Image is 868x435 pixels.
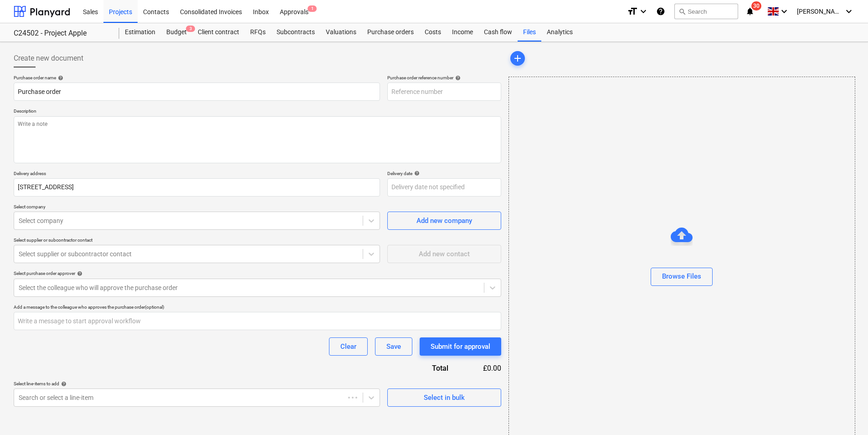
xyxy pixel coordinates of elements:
[56,75,63,81] span: help
[320,23,362,41] a: Valuations
[14,83,380,101] input: Document name
[14,312,501,330] input: Write a message to start approval workflow
[14,304,501,310] div: Add a message to the colleague who approves the purchase order (optional)
[375,337,412,356] button: Save
[656,6,665,17] i: Knowledge base
[161,23,192,41] a: Budget3
[678,8,686,15] span: search
[14,108,501,116] p: Description
[14,178,380,197] input: Delivery address
[541,23,578,41] a: Analytics
[14,270,501,276] div: Select purchase order approver
[478,23,518,41] a: Cash flow
[383,363,463,373] div: Total
[387,212,501,230] button: Add new company
[186,26,195,32] span: 3
[362,23,419,41] a: Purchase orders
[14,171,380,178] p: Delivery address
[638,6,649,17] i: keyboard_arrow_down
[453,75,461,81] span: help
[420,337,501,356] button: Submit for approval
[14,381,380,387] div: Select line-items to add
[797,8,842,15] span: [PERSON_NAME] Booree
[14,237,380,245] p: Select supplier or subcontractor contact
[447,23,478,41] a: Income
[463,363,501,373] div: £0.00
[14,204,380,212] p: Select company
[14,75,380,81] div: Purchase order name
[14,29,108,38] div: C24502 - Project Apple
[59,381,67,387] span: help
[387,178,501,197] input: Delivery date not specified
[412,171,420,176] span: help
[431,341,490,352] div: Submit for approval
[245,23,271,41] a: RFQs
[308,5,317,12] span: 1
[387,171,501,176] div: Delivery date
[674,4,738,19] button: Search
[518,23,541,41] a: Files
[512,53,523,64] span: add
[387,388,501,407] button: Select in bulk
[387,83,501,101] input: Reference number
[14,53,83,64] span: Create new document
[651,268,713,286] button: Browse Files
[192,23,245,41] a: Client contract
[387,75,501,81] div: Purchase order reference number
[340,341,356,352] div: Clear
[751,1,761,10] span: 30
[416,215,472,227] div: Add new company
[161,23,192,41] div: Budget
[843,6,854,17] i: keyboard_arrow_down
[271,23,320,41] a: Subcontracts
[662,270,701,282] div: Browse Files
[419,23,447,41] a: Costs
[745,6,755,17] i: notifications
[119,23,161,41] a: Estimation
[329,337,368,356] button: Clear
[386,341,401,352] div: Save
[75,271,82,276] span: help
[627,6,638,17] i: format_size
[822,391,868,435] iframe: Chat Widget
[424,392,465,404] div: Select in bulk
[779,6,790,17] i: keyboard_arrow_down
